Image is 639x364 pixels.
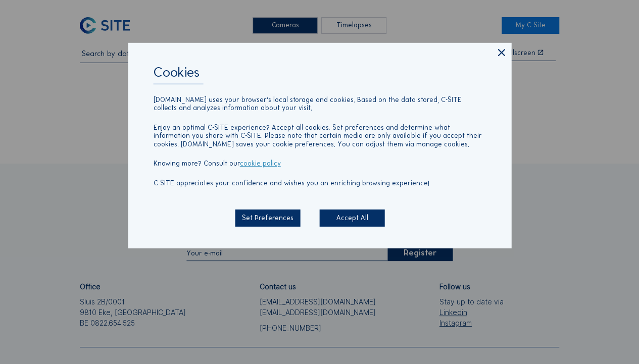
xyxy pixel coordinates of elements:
div: Cookies [154,65,486,84]
p: [DOMAIN_NAME] uses your browser's local storage and cookies. Based on the data stored, C-SITE col... [154,95,486,112]
a: cookie policy [240,159,281,168]
div: Set Preferences [235,209,301,226]
p: Knowing more? Consult our [154,160,486,168]
div: Accept All [320,209,385,226]
p: C-SITE appreciates your confidence and wishes you an enriching browsing experience! [154,179,486,188]
p: Enjoy an optimal C-SITE experience? Accept all cookies. Set preferences and determine what inform... [154,123,486,148]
